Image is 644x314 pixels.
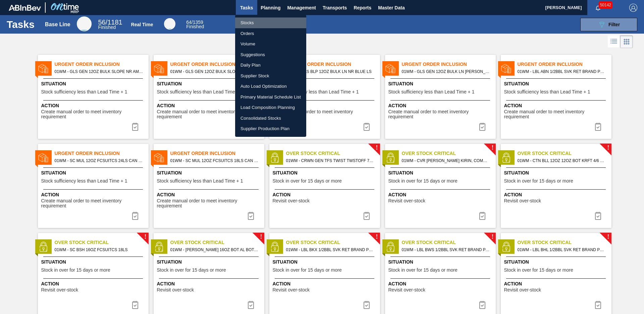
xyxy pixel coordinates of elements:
[235,39,306,49] a: Volume
[235,92,306,103] a: Primary Material Schedule List
[235,71,306,81] a: Supplier Stock
[235,60,306,71] a: Daily Plan
[235,17,306,28] a: Stocks
[235,49,306,60] a: Suggestions
[235,123,306,134] a: Supplier Production Plan
[235,28,306,39] a: Orders
[235,113,306,124] a: Consolidated Stocks
[235,81,306,92] a: Auto Load Optimization
[235,102,306,113] a: Load Composition Planning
